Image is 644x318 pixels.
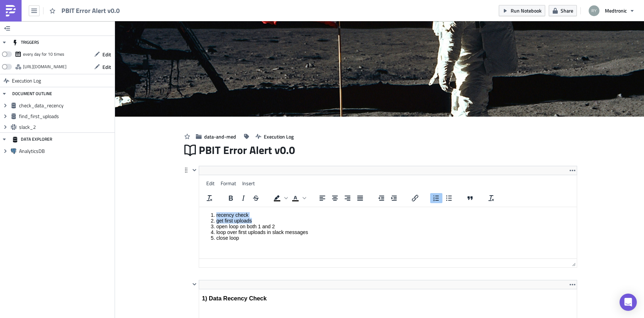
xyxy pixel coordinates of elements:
[23,61,66,72] div: https://pushmetrics.io/api/v1/report/1EoqMepoNe/webhook?token=68177372f9144edd9add6640ffbca7ff
[61,6,120,15] span: PBIT Error Alert v0.0
[409,193,421,203] button: Insert/edit link
[221,179,236,187] span: Format
[584,3,639,19] button: Medtronic
[206,179,215,187] span: Edit
[115,21,644,117] img: Cover Image
[19,124,113,130] span: slack_2
[620,294,637,311] div: Open Intercom Messenger
[12,36,39,49] div: TRIGGERS
[485,193,497,203] button: Clear formatting
[388,193,400,203] button: Increase indent
[271,193,289,203] div: Background color
[250,193,262,203] button: Strikethrough
[23,49,64,60] div: every day for 10 times
[341,193,354,203] button: Align right
[588,5,600,17] img: Avatar
[511,7,542,14] span: Run Notebook
[252,131,297,142] button: Execution Log
[199,142,296,158] span: PBIT Error Alert v0.0
[264,133,294,140] span: Execution Log
[12,87,52,100] div: DOCUMENT OUTLINE
[242,179,255,187] span: Insert
[203,193,216,203] button: Clear formatting
[329,193,341,203] button: Align center
[12,133,52,146] div: DATA EXPLORER
[289,193,307,203] div: Text color
[19,113,113,120] span: find_first_uploads
[19,102,113,109] span: check_data_recency
[204,133,236,140] span: data-and-med
[5,5,17,17] img: PushMetrics
[12,74,41,87] span: Execution Log
[19,148,113,154] span: AnalyticsDB
[375,193,387,203] button: Decrease indent
[237,193,249,203] button: Italic
[569,259,577,267] div: Resize
[443,193,455,203] button: Bullet list
[102,63,111,71] span: Edit
[190,166,199,174] button: Hide content
[199,207,577,258] iframe: Rich Text Area
[561,7,573,14] span: Share
[190,280,199,289] button: Hide content
[225,193,237,203] button: Bold
[192,131,240,142] button: data-and-med
[430,193,442,203] button: Numbered list
[354,193,366,203] button: Justify
[102,51,111,58] span: Edit
[91,49,115,60] button: Edit
[605,7,627,14] span: Medtronic
[316,193,328,203] button: Align left
[549,5,577,16] button: Share
[499,5,545,16] button: Run Notebook
[91,61,115,73] button: Edit
[464,193,476,203] button: Blockquote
